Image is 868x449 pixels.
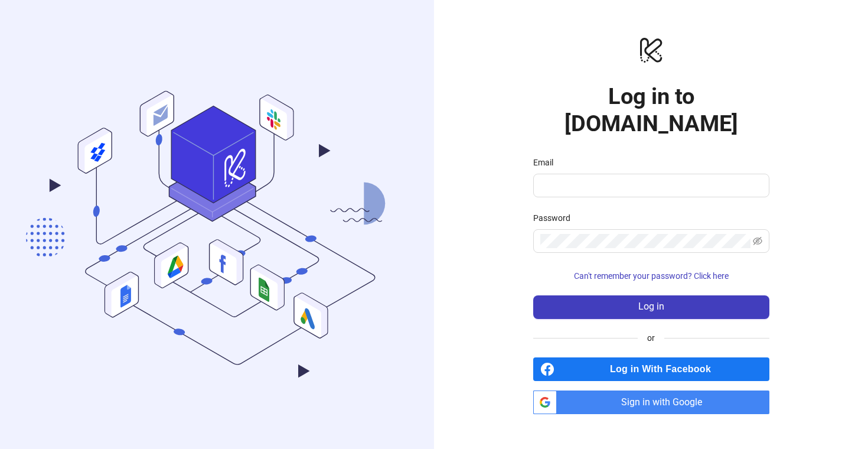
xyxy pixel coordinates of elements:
label: Email [533,156,561,169]
a: Can't remember your password? Click here [533,271,769,281]
input: Email [540,178,760,193]
span: or [638,331,664,344]
button: Log in [533,295,769,319]
a: Log in With Facebook [533,357,769,381]
a: Sign in with Google [533,391,769,414]
span: Log in With Facebook [559,357,769,381]
span: Sign in with Google [562,391,769,414]
span: Can't remember your password? Click here [574,271,729,281]
span: eye-invisible [753,236,762,246]
span: Log in [638,301,664,312]
button: Can't remember your password? Click here [533,267,769,286]
label: Password [533,212,578,224]
h1: Log in to [DOMAIN_NAME] [533,83,769,137]
input: Password [540,234,750,248]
